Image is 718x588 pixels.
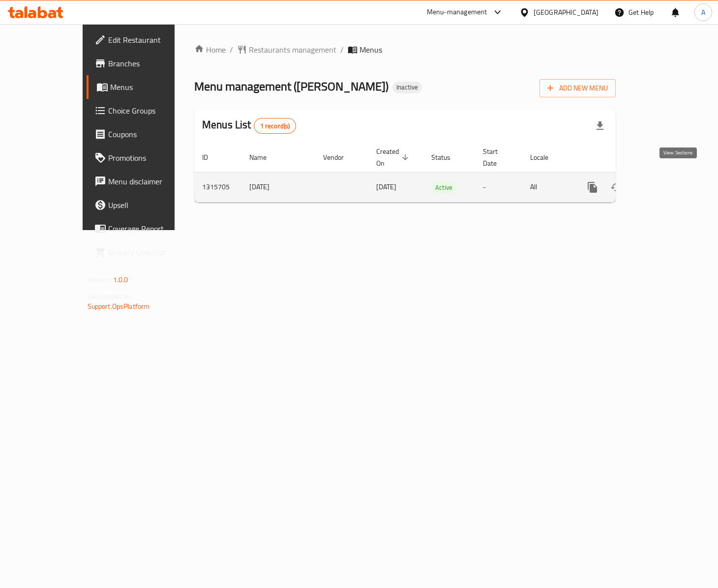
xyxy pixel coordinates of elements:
span: Start Date [483,146,510,169]
span: Menus [359,44,382,56]
span: Restaurants management [249,44,336,56]
th: Actions [573,143,683,173]
nav: breadcrumb [194,44,616,56]
a: Grocery Checklist [87,240,203,264]
span: Version: [88,273,112,286]
a: Home [194,44,226,56]
li: / [340,44,344,56]
span: Grocery Checklist [108,246,195,258]
span: Choice Groups [108,105,195,117]
td: [DATE] [241,172,315,202]
a: Coverage Report [87,217,203,240]
button: more [581,176,604,199]
span: 1 record(s) [254,121,296,131]
span: Created On [376,146,412,169]
li: / [230,44,233,56]
span: Branches [108,58,195,69]
div: [GEOGRAPHIC_DATA] [534,7,598,18]
span: Promotions [108,152,195,164]
span: Locale [530,151,561,163]
table: enhanced table [194,143,683,203]
span: Coverage Report [108,223,195,235]
a: Menus [87,75,203,99]
span: Upsell [108,199,195,211]
span: Vendor [323,151,357,163]
a: Coupons [87,122,203,146]
a: Menu disclaimer [87,170,203,193]
div: Inactive [392,82,422,93]
td: All [522,172,573,202]
span: Coupons [108,128,195,140]
td: 1315705 [194,172,241,202]
span: Menu management ( [PERSON_NAME] ) [194,75,389,97]
span: Add New Menu [547,82,608,94]
span: 1.0.0 [113,273,128,286]
a: Upsell [87,193,203,217]
span: Menus [110,81,195,93]
span: [DATE] [376,180,396,193]
a: Choice Groups [87,99,203,122]
span: Edit Restaurant [108,34,195,46]
a: Branches [87,52,203,75]
a: Restaurants management [237,44,336,56]
span: A [701,7,705,18]
span: Inactive [392,83,422,91]
span: ID [202,151,221,163]
button: Add New Menu [539,79,616,97]
span: Status [431,151,463,163]
span: Name [249,151,279,163]
a: Support.OpsPlatform [88,300,150,313]
div: Export file [588,114,612,138]
span: Get support on: [88,290,133,303]
span: Menu disclaimer [108,176,195,187]
div: Total records count [254,118,297,134]
h2: Menus List [202,118,296,134]
span: Active [431,182,456,193]
a: Promotions [87,146,203,170]
div: Menu-management [427,6,487,18]
a: Edit Restaurant [87,28,203,52]
td: - [475,172,522,202]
